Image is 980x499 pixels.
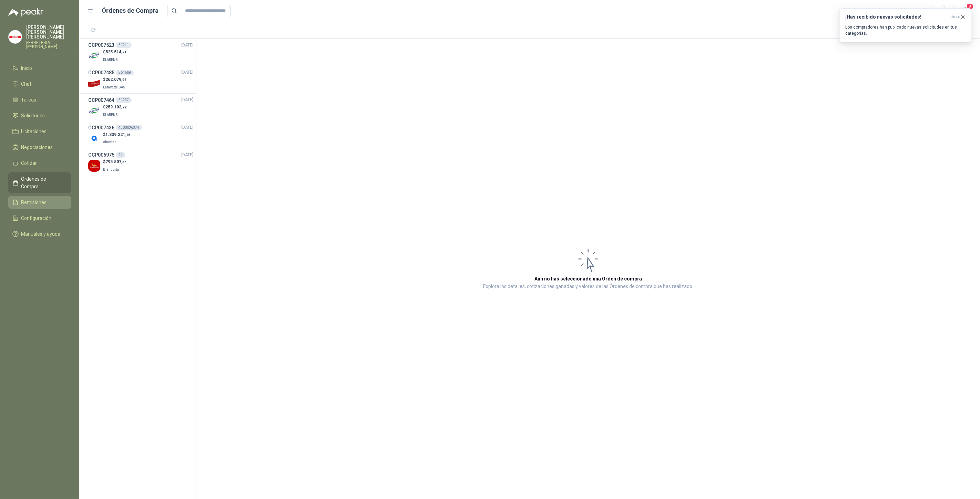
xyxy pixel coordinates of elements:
[103,85,125,89] span: Lafayette SAS
[21,144,53,151] span: Negociaciones
[181,97,193,103] span: [DATE]
[121,160,126,164] span: ,86
[88,96,193,118] a: OCP00746451237[DATE] Company Logo$259.103,22KLARENS
[88,69,193,91] a: OCP007485261609[DATE] Company Logo$262.079,06Lafayette SAS
[21,175,64,190] span: Órdenes de Compra
[21,80,32,88] span: Chat
[102,6,159,15] h1: Órdenes de Compra
[845,24,966,36] p: Los compradores han publicado nuevas solicitudes en tus categorías.
[105,159,126,164] span: 795.507
[88,132,100,144] img: Company Logo
[181,69,193,76] span: [DATE]
[8,212,71,225] a: Configuración
[116,70,134,75] div: 261609
[121,105,126,109] span: ,22
[116,152,125,158] div: 12
[966,3,974,10] span: 8
[21,230,61,238] span: Manuales y ayuda
[103,104,126,110] p: $
[88,124,193,146] a: OCP0074364500036374[DATE] Company Logo$1.839.221,16Alumina
[88,41,193,63] a: OCP00752351241[DATE] Company Logo$525.514,71KLARENS
[103,131,130,138] p: $
[8,8,43,17] img: Logo peakr
[105,50,126,54] span: 525.514
[88,41,114,49] h3: OCP007523
[8,93,71,106] a: Tareas
[8,227,71,241] a: Manuales y ayuda
[26,25,71,39] p: [PERSON_NAME] [PERSON_NAME] [PERSON_NAME]
[103,49,126,55] p: $
[181,124,193,131] span: [DATE]
[8,77,71,91] a: Chat
[21,112,45,119] span: Solicitudes
[103,168,119,171] span: Blanquita
[116,125,142,130] div: 4500036374
[88,77,100,89] img: Company Logo
[88,105,100,117] img: Company Logo
[21,96,37,104] span: Tareas
[88,160,100,172] img: Company Logo
[181,42,193,49] span: [DATE]
[21,199,47,206] span: Remisiones
[121,78,126,82] span: ,06
[8,62,71,75] a: Inicio
[8,157,71,170] a: Cotizar
[116,42,132,48] div: 51241
[88,50,100,62] img: Company Logo
[103,113,118,117] span: KLARENS
[125,133,130,137] span: ,16
[845,14,947,20] h3: ¡Has recibido nuevas solicitudes!
[839,8,972,42] button: ¡Has recibido nuevas solicitudes!ahora Los compradores han publicado nuevas solicitudes en tus ca...
[105,105,126,109] span: 259.103
[8,196,71,209] a: Remisiones
[105,132,130,137] span: 1.839.221
[88,151,114,159] h3: OCP006975
[21,214,52,222] span: Configuración
[483,283,693,291] p: Explora los detalles, cotizaciones ganadas y valores de las Órdenes de compra que has realizado.
[181,152,193,158] span: [DATE]
[8,141,71,154] a: Negociaciones
[88,151,193,173] a: OCP00697512[DATE] Company Logo$795.507,86Blanquita
[103,58,118,62] span: KLARENS
[88,96,114,104] h3: OCP007464
[949,14,960,20] span: ahora
[9,30,22,43] img: Company Logo
[8,172,71,193] a: Órdenes de Compra
[534,275,642,283] h3: Aún no has seleccionado una Orden de compra
[103,159,126,165] p: $
[105,77,126,82] span: 262.079
[8,109,71,122] a: Solicitudes
[21,128,47,135] span: Licitaciones
[88,124,114,131] h3: OCP007436
[21,64,32,72] span: Inicio
[116,97,132,103] div: 51237
[103,76,127,83] p: $
[21,159,37,167] span: Cotizar
[88,69,114,76] h3: OCP007485
[26,41,71,49] p: FERRETERIA [PERSON_NAME]
[103,140,116,144] span: Alumina
[959,5,972,17] button: 8
[8,125,71,138] a: Licitaciones
[121,50,126,54] span: ,71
